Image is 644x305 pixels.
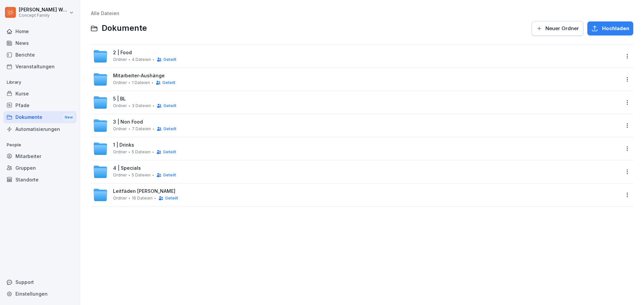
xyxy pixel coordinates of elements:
a: Alle Dateien [91,10,119,16]
a: Kurse [3,88,76,99]
a: Gruppen [3,162,76,174]
span: Ordner [113,80,127,85]
span: Geteilt [163,173,176,177]
a: Einstellungen [3,288,76,300]
a: Pfade [3,99,76,111]
a: Veranstaltungen [3,61,76,72]
a: 4 | SpecialsOrdner5 DateienGeteilt [91,160,623,183]
span: Ordner [113,196,127,201]
p: [PERSON_NAME] Weichsel [19,7,68,13]
a: Standorte [3,174,76,185]
div: Support [3,276,76,288]
span: 7 Dateien [132,127,151,131]
span: Ordner [113,103,127,108]
span: 2 | Food [113,50,132,56]
span: 5 Dateien [132,150,151,154]
span: Geteilt [163,127,176,131]
a: 1 | DrinksOrdner5 DateienGeteilt [91,137,623,160]
span: Ordner [113,127,127,131]
a: Leitfäden [PERSON_NAME]Ordner16 DateienGeteilt [91,183,623,206]
a: News [3,37,76,49]
span: 1 | Drinks [113,142,134,148]
span: Hochladen [602,25,629,32]
span: Ordner [113,150,127,154]
span: Leitfäden [PERSON_NAME] [113,188,175,194]
span: 1 Dateien [132,80,150,85]
span: Ordner [113,57,127,62]
span: 5 Dateien [132,173,151,177]
a: Home [3,25,76,37]
div: Dokumente [3,111,76,124]
span: 3 | Non Food [113,119,143,125]
a: Berichte [3,49,76,61]
div: New [63,113,74,121]
span: Geteilt [163,57,176,62]
span: Geteilt [165,196,178,201]
span: Ordner [113,173,127,177]
a: Mitarbeiter [3,150,76,162]
button: Neuer Ordner [532,21,583,36]
span: 4 Dateien [132,57,151,62]
span: Mitarbeiter-Aushänge [113,73,165,79]
span: Neuer Ordner [545,25,579,32]
span: Geteilt [162,80,175,85]
p: People [3,140,76,150]
a: Automatisierungen [3,123,76,135]
p: Library [3,77,76,88]
span: 16 Dateien [132,196,153,201]
a: 3 | Non FoodOrdner7 DateienGeteilt [91,114,623,137]
a: DokumenteNew [3,111,76,124]
span: 3 Dateien [132,103,151,108]
p: Concept Family [19,13,68,18]
span: Geteilt [163,150,176,154]
a: 2 | FoodOrdner4 DateienGeteilt [91,45,623,68]
a: Mitarbeiter-AushängeOrdner1 DateienGeteilt [91,68,623,91]
a: 5 | BLOrdner3 DateienGeteilt [91,91,623,114]
span: 5 | BL [113,96,126,102]
span: 4 | Specials [113,165,141,171]
span: Dokumente [102,23,147,33]
span: Geteilt [163,103,176,108]
button: Hochladen [587,21,633,35]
